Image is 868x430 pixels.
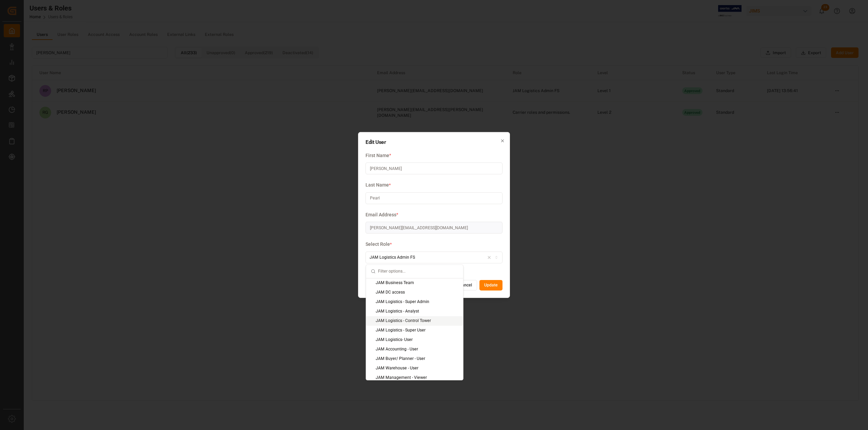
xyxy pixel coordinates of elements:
[366,373,463,383] div: JAM Management - Viewer
[366,278,463,380] div: Suggestions
[366,307,463,316] div: JAM Logistics - Analyst
[366,181,389,189] span: Last Name
[366,326,463,335] div: JAM Logistics - Super User
[366,288,463,297] div: JAM DC access
[366,316,463,326] div: JAM Logistics - Control Tower
[366,241,390,248] span: Select Role
[479,280,502,291] button: Update
[366,345,463,354] div: JAM Accounting - User
[370,254,415,260] div: JAM Logistics Admin FS
[366,152,389,159] span: First Name
[366,139,502,145] h2: Edit User
[366,364,463,373] div: JAM Warehouse - User
[366,163,502,174] input: First Name
[366,354,463,364] div: JAM Buyer/ Planner - User
[366,192,502,204] input: Last Name
[366,222,502,234] input: Email Address
[454,280,477,291] button: Cancel
[366,211,396,218] span: Email Address
[366,297,463,307] div: JAM Logistics - Super Admin
[366,278,463,288] div: JAM Business Team
[366,335,463,345] div: JAM Logistics- User
[378,265,458,278] input: Filter options...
